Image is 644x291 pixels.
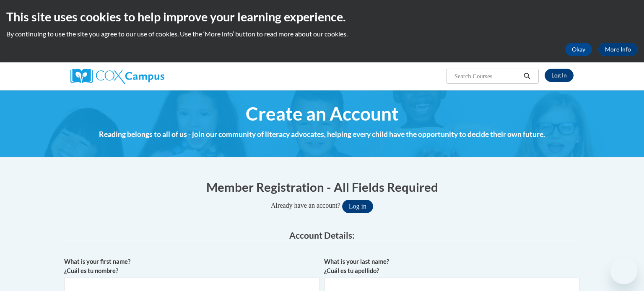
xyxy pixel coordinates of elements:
label: What is your first name? ¿Cuál es tu nombre? [64,257,320,276]
button: Search [521,71,533,81]
span: Account Details: [289,230,355,240]
span: Already have an account? [271,202,340,209]
h4: Reading belongs to all of us - join our community of literacy advocates, helping every child have... [64,129,580,140]
img: Cox Campus [70,69,164,84]
iframe: Button to launch messaging window [610,258,637,284]
span: Create an Account [246,103,399,125]
p: By continuing to use the site you agree to our use of cookies. Use the ‘More info’ button to read... [6,29,638,39]
label: What is your last name? ¿Cuál es tu apellido? [324,257,580,276]
a: More Info [598,43,638,56]
h2: This site uses cookies to help improve your learning experience. [6,8,638,25]
input: Search Courses [454,71,521,81]
button: Okay [565,43,592,56]
button: Log in [342,200,373,213]
a: Log In [545,69,574,82]
h1: Member Registration - All Fields Required [64,178,580,196]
